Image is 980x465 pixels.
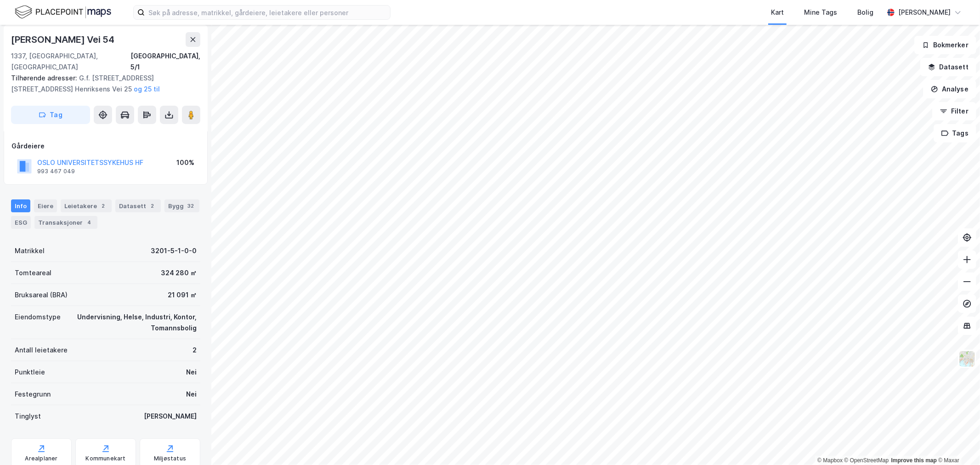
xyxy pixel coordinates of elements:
div: 21 091 ㎡ [168,289,197,301]
div: Datasett [115,199,161,212]
div: 3201-5-1-0-0 [151,245,197,256]
div: 1337, [GEOGRAPHIC_DATA], [GEOGRAPHIC_DATA] [11,51,130,73]
div: Gårdeiere [11,141,200,152]
div: [PERSON_NAME] [898,7,951,18]
div: Nei [186,367,197,378]
div: Punktleie [15,367,45,378]
div: G.f. [STREET_ADDRESS] [STREET_ADDRESS] Henriksens Vei 25 [11,73,193,95]
div: [PERSON_NAME] Vei 54 [11,32,116,47]
div: Antall leietakere [15,345,68,356]
div: 2 [99,201,108,210]
div: Transaksjoner [34,216,97,229]
div: ESG [11,216,31,229]
img: Z [958,350,976,368]
div: 32 [186,201,196,210]
div: Festegrunn [15,389,51,400]
div: Eiendomstype [15,312,61,323]
div: Kart [771,7,784,18]
div: 2 [193,345,197,356]
a: OpenStreetMap [844,457,889,464]
button: Datasett [920,58,976,76]
div: 993 467 049 [37,168,75,175]
div: Eiere [34,199,57,212]
div: 324 280 ㎡ [161,267,197,278]
div: 4 [85,218,94,227]
div: Leietakere [61,199,112,212]
input: Søk på adresse, matrikkel, gårdeiere, leietakere eller personer [145,6,390,19]
div: [GEOGRAPHIC_DATA], 5/1 [130,51,200,73]
div: Tomteareal [15,267,51,278]
button: Filter [932,102,976,120]
div: Kommunekart [85,455,125,462]
div: Bruksareal (BRA) [15,289,68,301]
div: Undervisning, Helse, Industri, Kontor, Tomannsbolig [72,312,197,334]
a: Mapbox [817,457,843,464]
span: Tilhørende adresser: [11,74,79,82]
div: Mine Tags [804,7,837,18]
div: Nei [186,389,197,400]
div: 2 [148,201,157,210]
button: Tags [934,124,976,142]
button: Tag [11,106,90,124]
div: Kontrollprogram for chat [934,421,980,465]
iframe: Chat Widget [934,421,980,465]
a: Improve this map [891,457,937,464]
button: Analyse [923,80,976,98]
button: Bokmerker [914,36,976,54]
div: [PERSON_NAME] [144,411,197,422]
div: 100% [176,157,194,168]
div: Miljøstatus [154,455,186,462]
div: Tinglyst [15,411,41,422]
img: logo.f888ab2527a4732fd821a326f86c7f29.svg [15,4,111,20]
div: Matrikkel [15,245,45,256]
div: Info [11,199,30,212]
div: Arealplaner [25,455,57,462]
div: Bygg [164,199,199,212]
div: Bolig [857,7,873,18]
